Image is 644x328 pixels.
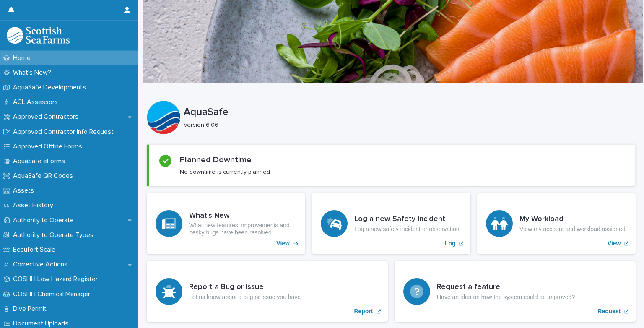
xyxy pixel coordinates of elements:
p: No downtime is currently planned [180,168,270,176]
p: ACL Assessors [10,98,65,106]
p: Have an idea on how the system could be improved? [437,294,575,301]
h3: Report a Bug or issue [189,283,301,292]
h3: Log a new Safety Incident [354,215,460,224]
p: Authority to Operate [10,216,80,224]
h3: What's New [189,211,296,221]
a: View [477,193,636,254]
p: COSHH Chemical Manager [10,290,97,298]
p: Let us know about a bug or issue you have [189,294,301,301]
a: View [147,193,305,254]
p: AquaSafe [184,106,632,118]
p: Home [10,54,37,62]
p: Assets [10,187,41,195]
h3: Request a feature [437,283,575,292]
a: Log [312,193,470,254]
h3: My Workload [519,215,626,224]
p: Asset History [10,201,60,209]
p: Version 6.06 [184,122,629,129]
p: Log a new safety incident or observation [354,226,460,233]
p: What's New? [10,69,58,77]
img: bPIBxiqnSb2ggTQWdOVV [7,27,70,44]
p: Dive Permit [10,305,53,313]
a: Report [147,261,388,322]
a: Request [395,261,636,322]
p: AquaSafe eForms [10,157,72,165]
p: Approved Contractors [10,113,85,121]
p: AquaSafe Developments [10,83,93,91]
p: Corrective Actions [10,260,74,268]
p: What new features, improvements and pesky bugs have been resolved [189,222,296,236]
p: View [276,240,290,247]
p: Log [445,240,456,247]
p: Document Uploads [10,320,75,328]
p: View my account and workload assigned [519,226,626,233]
p: View [608,240,621,247]
p: AquaSafe QR Codes [10,172,80,180]
p: Approved Offline Forms [10,143,89,151]
p: Beaufort Scale [10,246,62,254]
p: Authority to Operate Types [10,231,100,239]
h2: Planned Downtime [180,155,252,165]
p: Request [597,308,621,315]
p: COSHH Low Hazard Register [10,275,104,283]
p: Approved Contractor Info Request [10,128,120,136]
p: Report [354,308,373,315]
